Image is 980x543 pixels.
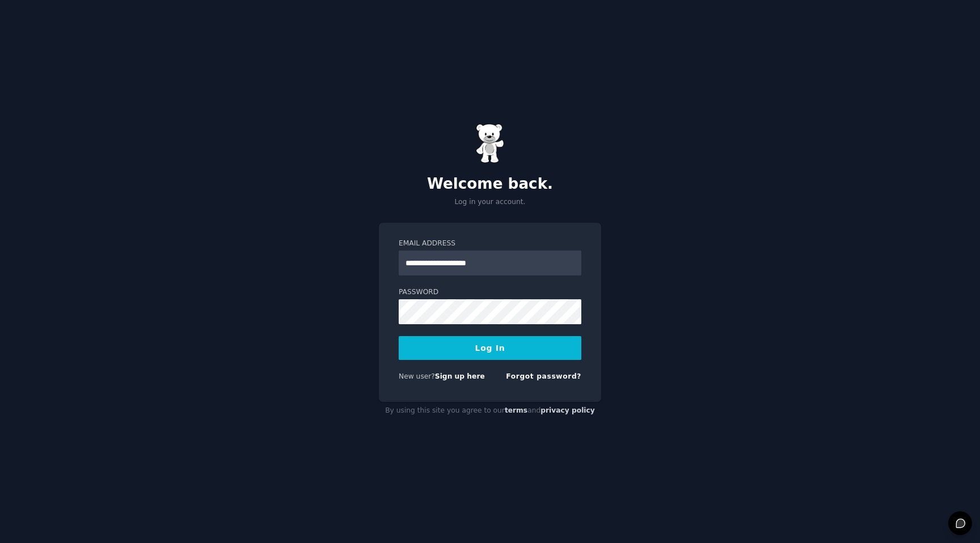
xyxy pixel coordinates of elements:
[399,287,581,298] label: Password
[505,406,527,414] a: terms
[399,336,581,360] button: Log In
[379,402,601,420] div: By using this site you agree to our and
[476,124,504,163] img: Gummy Bear
[399,372,435,380] span: New user?
[435,372,485,380] a: Sign up here
[379,175,601,193] h2: Welcome back.
[540,406,595,414] a: privacy policy
[506,372,581,380] a: Forgot password?
[399,239,581,249] label: Email Address
[379,197,601,207] p: Log in your account.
